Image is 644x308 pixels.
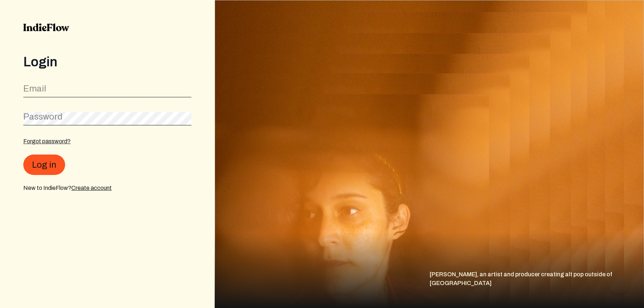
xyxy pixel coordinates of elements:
[23,138,71,144] a: Forgot password?
[608,272,629,293] iframe: Toggle Customer Support
[23,23,69,31] img: indieflow-logo-black.svg
[23,155,65,175] button: Log in
[23,111,63,122] label: Password
[23,83,46,94] label: Email
[23,184,191,192] div: New to IndieFlow?
[429,270,644,308] div: [PERSON_NAME], an artist and producer creating alt pop outside of [GEOGRAPHIC_DATA]
[71,185,112,191] a: Create account
[23,55,191,69] div: Login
